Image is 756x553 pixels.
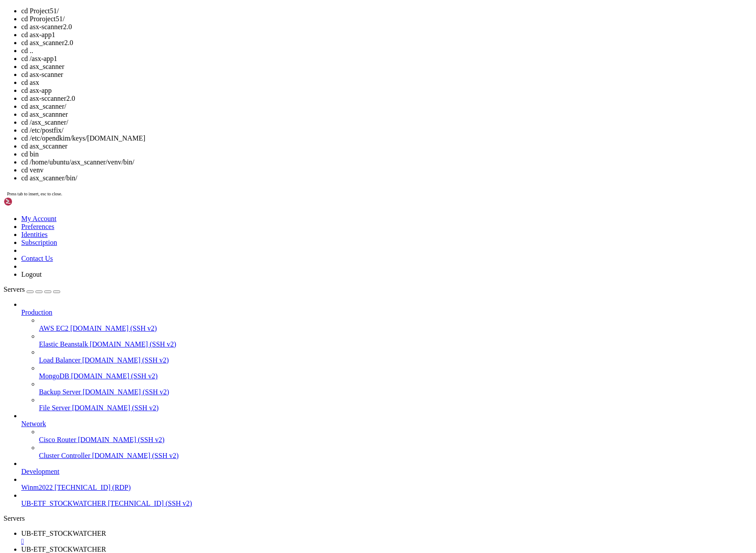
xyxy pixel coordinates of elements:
div:  [21,538,752,545]
x-row: Processes: 140 [4,92,640,99]
x-row: * Documentation: [URL][DOMAIN_NAME] [4,18,640,26]
a: Elastic Beanstalk [DOMAIN_NAME] (SSH v2) [39,340,752,348]
span: ubuntu@vps-d35ccc65 [4,231,71,238]
x-row: System load: 0.0 [4,62,640,70]
li: cd asx-app1 [21,31,752,39]
span: [DOMAIN_NAME] (SSH v2) [92,452,179,459]
li: cd /asx_scanner/ [21,118,752,126]
li: cd asx-scanner2.0 [21,23,752,31]
x-row: Enable ESM Apps to receive additional future security updates. [4,195,640,202]
x-row: * Strictly confined Kubernetes makes edge and IoT secure. Learn how MicroK8s [4,129,640,136]
li: MongoDB [DOMAIN_NAME] (SSH v2) [39,364,752,380]
li: cd .. [21,47,752,55]
span: [DOMAIN_NAME] (SSH v2) [78,436,165,443]
a: MongoDB [DOMAIN_NAME] (SSH v2) [39,372,752,380]
x-row: Usage of /: 17.7% of 76.45GB [4,70,640,77]
span: Cluster Controller [39,452,90,459]
span: AWS EC2 [39,324,69,332]
x-row: System information as of [DATE] [4,48,640,55]
div: (26, 31) [100,232,104,239]
x-row: * Support: [URL][DOMAIN_NAME] [4,33,640,41]
li: cd bin [21,150,752,158]
li: Production [21,301,752,412]
x-row: Memory usage: 23% [4,77,640,84]
x-row: * Management: [URL][DOMAIN_NAME] [4,26,640,33]
x-row: IPv6 address for ens3: [TECHNICAL_ID] [4,114,640,121]
li: Network [21,412,752,460]
span: [DOMAIN_NAME] (SSH v2) [83,388,170,396]
li: Cisco Router [DOMAIN_NAME] (SSH v2) [39,428,752,444]
span: [DOMAIN_NAME] (SSH v2) [72,404,159,412]
li: cd asx_scanner2.0 [21,39,752,47]
x-row: Swap usage: 0% [4,84,640,92]
a: Production [21,309,752,317]
a: File Server [DOMAIN_NAME] (SSH v2) [39,404,752,412]
span: Production [21,309,52,316]
span: Winm2022 [21,484,53,491]
li: File Server [DOMAIN_NAME] (SSH v2) [39,396,752,412]
img: Shellngn [4,197,54,206]
li: cd asx_scanner/bin/ [21,174,752,182]
li: cd asx_scannner [21,111,752,118]
x-row: Last login: [DATE] from [TECHNICAL_ID] [4,224,640,232]
span: Press tab to insert, esc to close. [7,191,62,196]
span: Load Balancer [39,356,81,364]
x-row: : $ cd [4,231,640,239]
li: cd /home/ubuntu/asx_scanner/venv/bin/ [21,158,752,166]
span: [TECHNICAL_ID] (SSH v2) [108,500,192,507]
span: [DOMAIN_NAME] (SSH v2) [82,356,169,364]
li: cd asx-app [21,87,752,95]
span: Network [21,420,46,427]
li: Load Balancer [DOMAIN_NAME] (SSH v2) [39,348,752,364]
a: My Account [21,215,57,222]
li: cd venv [21,166,752,174]
li: cd asx-scanner [21,71,752,79]
x-row: Users logged in: 0 [4,99,640,107]
x-row: Expanded Security Maintenance for Applications is not enabled. [4,165,640,173]
x-row: Welcome to Ubuntu 24.04.3 LTS (GNU/Linux 6.8.0-78-generic x86_64) [4,4,640,11]
a: Winm2022 [TECHNICAL_ID] (RDP) [21,484,752,492]
a: Servers [4,286,60,293]
li: cd asx-sccanner2.0 [21,95,752,103]
x-row: : $ [4,231,640,239]
x-row: [URL][DOMAIN_NAME] [4,151,640,158]
li: cd /etc/postfix/ [21,126,752,134]
span: [TECHNICAL_ID] (RDP) [54,484,131,491]
a: Cluster Controller [DOMAIN_NAME] (SSH v2) [39,452,752,460]
li: Backup Server [DOMAIN_NAME] (SSH v2) [39,380,752,396]
x-row: just raised the bar for easy, resilient and secure K8s cluster deployment. [4,136,640,143]
span: UB-ETF_STOCKWATCHER [21,530,106,537]
x-row: IPv4 address for ens3: [TECHNICAL_ID] [4,107,640,114]
span: ~ [74,231,78,238]
span: [DOMAIN_NAME] (SSH v2) [90,340,177,348]
li: cd Project51/ [21,7,752,15]
span: UB-ETF_STOCKWATCHER [21,500,106,507]
span: File Server [39,404,70,412]
a: Backup Server [DOMAIN_NAME] (SSH v2) [39,388,752,396]
span: Servers [4,286,25,293]
li: AWS EC2 [DOMAIN_NAME] (SSH v2) [39,317,752,332]
li: cd /asx-app1 [21,55,752,63]
li: Development [21,460,752,476]
a: UB-ETF_STOCKWATCHER [21,530,752,545]
a: Contact Us [21,255,53,262]
a: AWS EC2 [DOMAIN_NAME] (SSH v2) [39,324,752,332]
a: Logout [21,271,42,278]
x-row: 0 updates can be applied immediately. [4,180,640,187]
li: Winm2022 [TECHNICAL_ID] (RDP) [21,476,752,492]
x-row: See [URL][DOMAIN_NAME] or run: sudo pro status [4,202,640,210]
li: cd /etc/opendkim/keys/[DOMAIN_NAME] [21,134,752,142]
li: cd asx_scanner [21,63,752,71]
